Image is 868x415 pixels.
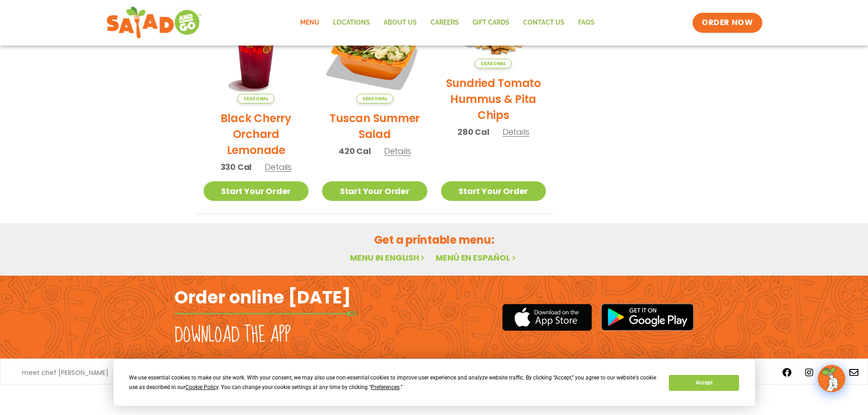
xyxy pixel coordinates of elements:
[424,12,466,33] a: Careers
[356,94,393,103] span: Seasonal
[204,110,309,158] h2: Black Cherry Orchard Lemonade
[693,13,762,33] a: ORDER NOW
[457,126,489,138] span: 280 Cal
[571,12,601,33] a: FAQs
[441,75,546,123] h2: Sundried Tomato Hummus & Pita Chips
[185,384,218,390] span: Cookie Policy
[371,384,400,390] span: Preferences
[221,161,252,173] span: 330 Cal
[441,181,546,201] a: Start Your Order
[436,252,518,263] a: Menú en español
[106,5,202,41] img: new-SAG-logo-768×292
[237,94,274,103] span: Seasonal
[129,373,658,392] div: We use essential cookies to make our site work. With your consent, we may also use non-essential ...
[339,145,371,157] span: 420 Cal
[265,161,292,173] span: Details
[197,232,672,248] h2: Get a printable menu:
[326,12,377,33] a: Locations
[113,359,755,406] div: Cookie Consent Prompt
[502,302,592,332] img: appstore
[702,17,753,28] span: ORDER NOW
[377,12,424,33] a: About Us
[475,59,512,68] span: Seasonal
[175,323,291,348] h2: Download the app
[293,12,601,33] nav: Menu
[466,12,516,33] a: GIFT CARDS
[503,126,529,138] span: Details
[175,311,357,316] img: fork
[204,181,309,201] a: Start Your Order
[350,252,426,263] a: Menu in English
[384,145,411,157] span: Details
[22,369,108,376] a: meet chef [PERSON_NAME]
[293,12,326,33] a: Menu
[516,12,571,33] a: Contact Us
[175,286,351,308] h2: Order online [DATE]
[322,110,427,142] h2: Tuscan Summer Salad
[322,181,427,201] a: Start Your Order
[819,366,844,391] img: wpChatIcon
[669,375,739,391] button: Accept
[601,303,694,331] img: google_play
